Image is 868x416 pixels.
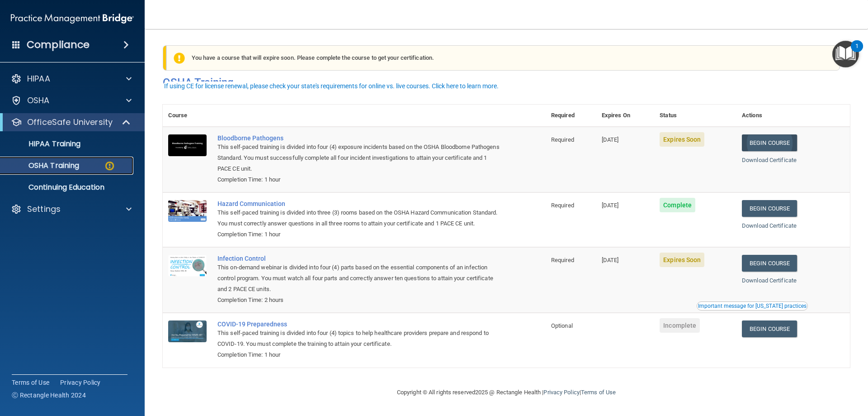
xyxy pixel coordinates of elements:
a: Privacy Policy [60,378,101,387]
span: Complete [660,198,695,212]
p: OfficeSafe University [27,117,113,128]
th: Status [654,105,736,127]
p: HIPAA [27,73,50,84]
a: COVID-19 Preparedness [217,320,500,328]
th: Course [163,105,212,127]
th: Actions [736,105,850,127]
th: Required [546,105,596,127]
a: OSHA [11,95,132,106]
a: Terms of Use [581,389,616,396]
span: [DATE] [602,202,619,209]
a: Terms of Use [12,378,49,387]
h4: Compliance [27,38,90,51]
span: Required [551,202,574,209]
span: Incomplete [660,318,700,333]
div: This self-paced training is divided into four (4) exposure incidents based on the OSHA Bloodborne... [217,142,500,174]
a: Bloodborne Pathogens [217,134,500,142]
span: Required [551,257,574,263]
button: Open Resource Center, 1 new notification [832,41,859,67]
div: If using CE for license renewal, please check your state's requirements for online vs. live cours... [164,83,499,89]
p: OSHA [27,95,50,106]
a: OfficeSafe University [11,117,131,128]
a: Download Certificate [742,222,797,229]
div: 1 [855,46,859,58]
span: Optional [551,322,573,329]
iframe: Drift Widget Chat Controller [712,352,857,388]
a: Download Certificate [742,157,797,163]
div: Completion Time: 1 hour [217,174,500,185]
div: This self-paced training is divided into three (3) rooms based on the OSHA Hazard Communication S... [217,207,500,229]
a: Infection Control [217,255,500,262]
div: You have a course that will expire soon. Please complete the course to get your certification. [166,45,840,71]
div: This self-paced training is divided into four (4) topics to help healthcare providers prepare and... [217,328,500,349]
div: Completion Time: 1 hour [217,349,500,360]
div: Important message for [US_STATE] practices [698,303,807,309]
div: Completion Time: 1 hour [217,229,500,240]
p: HIPAA Training [6,139,80,148]
div: Completion Time: 2 hours [217,295,500,306]
div: Copyright © All rights reserved 2025 @ Rectangle Health | | [341,378,671,407]
a: Settings [11,204,132,215]
p: Continuing Education [6,183,129,192]
span: Ⓒ Rectangle Health 2024 [12,391,86,400]
img: PMB logo [11,10,134,28]
button: Read this if you are a dental practitioner in the state of CA [697,301,808,311]
span: Required [551,136,574,143]
img: exclamation-circle-solid-warning.7ed2984d.png [174,53,185,64]
th: Expires On [596,105,654,127]
button: If using CE for license renewal, please check your state's requirements for online vs. live cours... [163,81,500,91]
a: Begin Course [742,255,797,272]
span: [DATE] [602,257,619,263]
a: HIPAA [11,73,132,84]
img: warning-circle.0cc9ac19.png [104,160,115,172]
a: Begin Course [742,134,797,151]
a: Download Certificate [742,277,797,284]
a: Begin Course [742,320,797,337]
div: This on-demand webinar is divided into four (4) parts based on the essential components of an inf... [217,262,500,295]
p: OSHA Training [6,161,79,170]
a: Privacy Policy [543,389,579,396]
a: Begin Course [742,200,797,217]
span: Expires Soon [660,132,704,147]
span: Expires Soon [660,253,704,267]
h4: OSHA Training [163,76,850,89]
a: Hazard Communication [217,200,500,207]
span: [DATE] [602,136,619,143]
p: Settings [27,204,61,215]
